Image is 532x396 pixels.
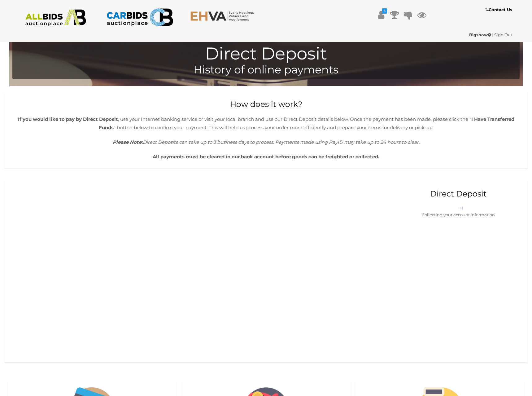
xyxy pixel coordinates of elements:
[6,100,526,109] h2: How does it work?
[190,11,257,21] img: EHVA.com.au
[18,116,118,122] b: If you would like to pay by Direct Deposit
[22,9,89,26] img: ALLBIDS.com.au
[113,139,143,145] b: Please Note:
[153,154,379,160] b: All payments must be cleared in our bank account before goods can be freighted or collected.
[15,44,517,63] h1: Direct Deposit
[99,116,514,130] b: I Have Transferred Funds
[494,32,512,37] a: Sign Out
[486,7,512,12] b: Contact Us
[469,32,491,37] strong: Bigshow
[469,32,492,37] a: Bigshow
[399,190,518,198] h2: Direct Deposit
[492,32,493,37] span: |
[376,9,386,20] a: $
[15,64,517,76] h4: History of online payments
[113,139,420,145] i: Direct Deposits can take up to 3 business days to process. Payments made using PayID may take up ...
[382,8,387,14] i: $
[399,211,518,218] div: Collecting your account information
[106,6,173,28] img: CARBIDS.com.au
[12,115,520,132] p: , use your Internet banking service or visit your local branch and use our Direct Deposit details...
[458,206,463,210] img: small-loading.gif
[486,6,514,13] a: Contact Us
